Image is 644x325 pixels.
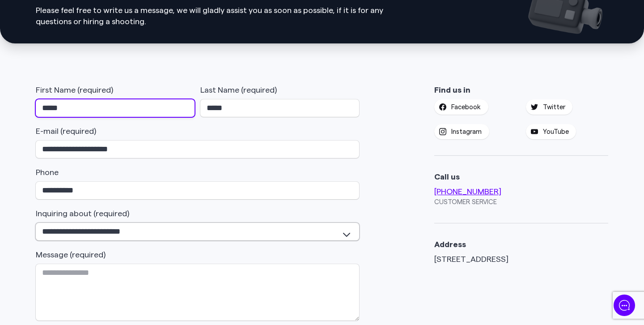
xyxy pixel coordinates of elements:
address: [STREET_ADDRESS] [434,254,608,264]
iframe: gist-messenger-bubble-iframe [614,295,635,316]
p: Please feel free to write us a message, we will gladly assist you as soon as possible, if it is f... [36,5,409,27]
label: Message (required) [36,250,106,260]
label: Phone [36,167,59,177]
span: Instagram [451,128,482,136]
a: Twitter [526,99,573,115]
span: Facebook [451,103,481,111]
h1: How can we help... [13,55,165,69]
label: E-mail (required) [36,126,96,136]
span: We run on Gist [75,267,113,273]
a: Instagram [434,124,489,140]
label: Last Name (required) [200,85,277,95]
img: Company Logo [13,14,28,29]
h2: Welcome to RealtyFlow . Let's chat — Start a new conversation below. [13,71,165,114]
p: Find us in [434,85,608,95]
a: Facebook [434,99,488,115]
label: First Name (required) [36,85,113,95]
label: Inquiring about (required) [36,209,129,218]
button: New conversation [14,130,165,148]
p: Customer Service [434,198,608,207]
p: Call us [434,172,608,182]
a: YouTube [526,124,576,140]
span: Twitter [543,103,565,111]
a: [PHONE_NUMBER] [434,188,501,196]
span: New conversation [58,135,107,142]
span: YouTube [543,128,569,136]
p: Address [434,239,608,249]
